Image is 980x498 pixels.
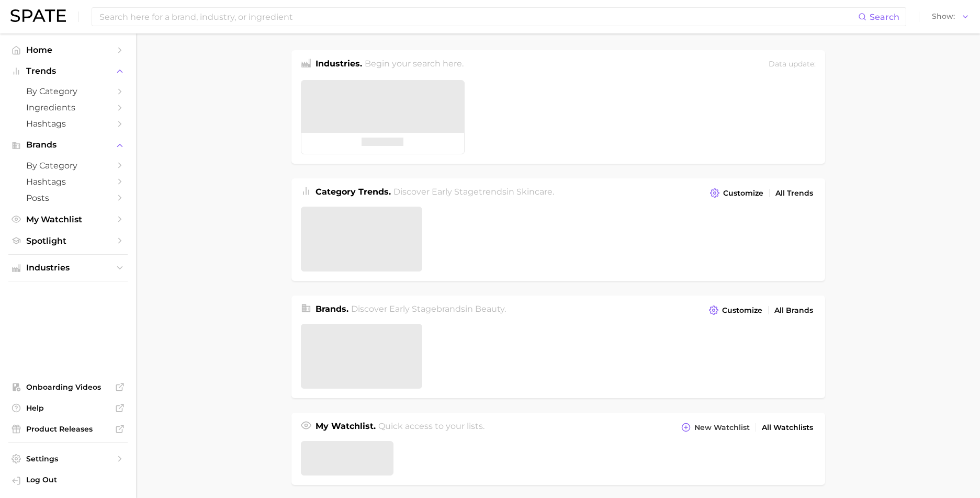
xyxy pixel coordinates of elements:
span: Spotlight [26,236,110,246]
span: by Category [26,86,110,96]
button: New Watchlist [679,420,752,435]
span: All Trends [775,189,813,198]
a: Onboarding Videos [8,379,128,395]
button: Trends [8,63,128,79]
a: Help [8,400,128,416]
img: SPATE [10,9,66,22]
div: Data update: [769,58,816,72]
span: New Watchlist [694,423,750,432]
button: Industries [8,260,128,276]
a: Spotlight [8,233,128,249]
a: All Watchlists [759,421,816,435]
span: Industries [26,263,110,273]
a: Ingredients [8,99,128,116]
a: Home [8,42,128,58]
span: Customize [722,306,762,315]
span: by Category [26,161,110,171]
span: Onboarding Videos [26,382,110,392]
span: My Watchlist [26,214,110,224]
span: Log Out [26,475,119,484]
a: Product Releases [8,421,128,437]
span: Trends [26,66,110,76]
span: Hashtags [26,119,110,129]
a: Log out. Currently logged in with e-mail michelle.ng@mavbeautybrands.com. [8,472,128,490]
span: All Watchlists [762,423,813,432]
a: Posts [8,190,128,206]
span: Brands . [316,304,348,314]
span: Hashtags [26,177,110,187]
span: Ingredients [26,103,110,112]
h2: Begin your search here. [365,58,464,72]
a: My Watchlist [8,211,128,228]
h1: My Watchlist. [316,420,376,435]
button: Brands [8,137,128,153]
span: Posts [26,193,110,203]
span: Home [26,45,110,55]
span: Discover Early Stage trends in . [393,187,554,197]
span: Customize [723,189,763,198]
span: Show [932,14,955,19]
button: Customize [706,303,764,318]
span: beauty [475,304,504,314]
a: All Trends [773,186,816,200]
a: Hashtags [8,174,128,190]
span: skincare [516,187,553,197]
span: Discover Early Stage brands in . [351,304,506,314]
button: Customize [707,186,765,200]
a: Settings [8,451,128,467]
span: All Brands [774,306,813,315]
span: Search [870,12,899,22]
span: Category Trends . [316,187,391,197]
input: Search here for a brand, industry, or ingredient [98,8,858,26]
a: Hashtags [8,116,128,132]
a: All Brands [772,303,816,318]
h2: Quick access to your lists. [378,420,485,435]
span: Brands [26,140,110,150]
button: Show [929,10,972,24]
span: Settings [26,454,110,463]
h1: Industries. [316,58,362,72]
span: Product Releases [26,424,110,434]
a: by Category [8,157,128,174]
a: by Category [8,83,128,99]
span: Help [26,403,110,413]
